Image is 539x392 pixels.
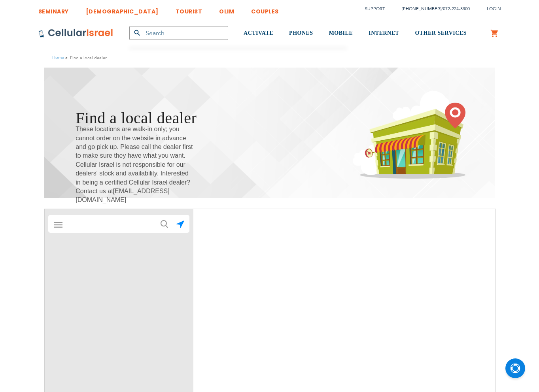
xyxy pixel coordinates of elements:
span: PHONES [289,30,313,36]
h1: Find a local dealer [76,107,197,129]
a: OLIM [219,2,234,17]
a: TOURIST [176,2,202,17]
a: 072-224-3300 [443,6,470,12]
input: Search [129,26,228,40]
img: Cellular Israel Logo [38,28,113,38]
a: SEMINARY [38,2,69,17]
a: Home [52,55,64,60]
a: INTERNET [369,19,399,48]
a: OTHER SERVICES [415,19,467,48]
span: MOBILE [329,30,353,36]
a: ACTIVATE [244,19,273,48]
a: [PHONE_NUMBER] [402,6,441,12]
span: These locations are walk-in only; you cannot order on the website in advance and go pick up. Plea... [76,125,194,205]
strong: Find a local dealer [70,54,107,62]
span: Login [487,6,501,12]
a: Support [365,6,385,12]
span: INTERNET [369,30,399,36]
span: ACTIVATE [244,30,273,36]
a: MOBILE [329,19,353,48]
a: [DEMOGRAPHIC_DATA] [86,2,159,17]
a: COUPLES [251,2,279,17]
a: PHONES [289,19,313,48]
li: / [394,3,470,15]
span: OTHER SERVICES [415,30,467,36]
